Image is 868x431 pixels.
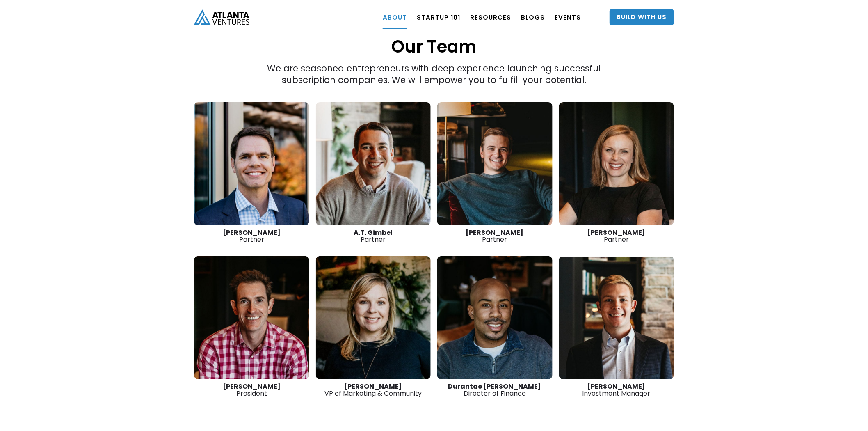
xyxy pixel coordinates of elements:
[448,382,541,391] strong: Durantae [PERSON_NAME]
[555,6,581,29] a: EVENTS
[194,229,309,243] div: Partner
[383,6,407,29] a: ABOUT
[437,229,553,243] div: Partner
[194,383,309,397] div: President
[316,383,431,397] div: VP of Marketing & Community
[559,229,674,243] div: Partner
[610,9,674,25] a: Build With Us
[223,228,281,237] strong: [PERSON_NAME]
[521,6,545,29] a: BLOGS
[344,382,402,391] strong: [PERSON_NAME]
[316,229,431,243] div: Partner
[587,382,645,391] strong: [PERSON_NAME]
[354,228,393,237] strong: A.T. Gimbel
[587,228,645,237] strong: [PERSON_NAME]
[223,382,281,391] strong: [PERSON_NAME]
[559,383,674,397] div: Investment Manager
[417,6,460,29] a: Startup 101
[470,6,511,29] a: RESOURCES
[437,383,553,397] div: Director of Finance
[466,228,524,237] strong: [PERSON_NAME]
